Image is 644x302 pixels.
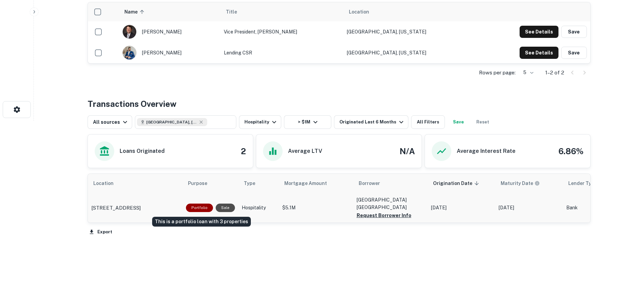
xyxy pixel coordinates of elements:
span: Borrower [359,179,380,187]
p: Hospitality [242,204,276,211]
h4: 6.86% [558,145,583,157]
th: Type [238,174,279,193]
h6: Loans Originated [120,147,165,155]
button: Originated Last 6 Months [334,115,408,129]
span: Maturity dates displayed may be estimated. Please contact the lender for the most accurate maturi... [501,180,549,187]
div: This is a portfolio loan with 3 properties [186,204,213,212]
h6: Average LTV [288,147,322,155]
span: Purpose [188,179,216,187]
span: Name [124,8,146,16]
div: 5 [518,68,534,77]
div: Sale [216,204,235,212]
button: Export [88,227,114,237]
p: $5.1M [282,204,350,211]
span: Lender Type [568,179,597,187]
iframe: Chat Widget [610,248,644,280]
div: scrollable content [88,174,590,223]
span: Location [93,179,122,187]
th: Name [119,2,220,21]
p: [DATE] [431,204,492,211]
th: Origination Date [428,174,495,193]
p: [GEOGRAPHIC_DATA] [GEOGRAPHIC_DATA] [357,196,424,211]
div: Maturity dates displayed may be estimated. Please contact the lender for the most accurate maturi... [501,180,540,187]
span: Type [244,179,264,187]
p: 1–2 of 2 [545,69,564,77]
td: Lending CSR [220,42,344,63]
button: Save your search to get updates of matches that match your search criteria. [448,115,469,129]
th: Mortgage Amount [279,174,353,193]
th: Purpose [183,174,238,193]
span: Location [349,8,369,16]
th: Location [88,174,183,193]
img: 1719033502587 [123,46,136,60]
button: > $1M [284,115,331,129]
p: Bank [566,204,620,211]
a: [STREET_ADDRESS] [91,204,179,212]
div: Originated Last 6 Months [339,118,405,126]
h6: Average Interest Rate [457,147,516,155]
th: Lender Type [563,174,624,193]
div: This is a portfolio loan with 3 properties [152,217,251,227]
h4: N/A [400,145,415,157]
td: [GEOGRAPHIC_DATA], [US_STATE] [343,21,476,42]
h4: Transactions Overview [88,98,176,110]
div: All sources [93,118,129,126]
button: All sources [88,115,132,129]
p: [DATE] [499,204,559,211]
button: Save [561,47,587,59]
button: Save [561,26,587,38]
th: Title [220,2,344,21]
div: scrollable content [88,2,590,63]
div: [PERSON_NAME] [122,25,217,39]
div: [PERSON_NAME] [122,46,217,60]
h4: 2 [241,145,246,157]
button: Reset [472,115,494,129]
th: Borrower [353,174,428,193]
button: Hospitality [239,115,281,129]
span: [GEOGRAPHIC_DATA], [GEOGRAPHIC_DATA], [GEOGRAPHIC_DATA] [146,119,197,125]
button: Request Borrower Info [357,211,411,219]
p: [STREET_ADDRESS] [91,204,141,212]
p: Rows per page: [479,69,516,77]
span: Origination Date [433,179,481,187]
button: See Details [520,47,558,59]
td: Vice President, [PERSON_NAME] [220,21,344,42]
img: 1727967023684 [123,25,136,39]
th: Maturity dates displayed may be estimated. Please contact the lender for the most accurate maturi... [495,174,563,193]
button: See Details [520,26,558,38]
th: Location [343,2,476,21]
button: All Filters [411,115,445,129]
span: Title [226,8,246,16]
td: [GEOGRAPHIC_DATA], [US_STATE] [343,42,476,63]
span: Mortgage Amount [284,179,336,187]
h6: Maturity Date [501,180,533,187]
